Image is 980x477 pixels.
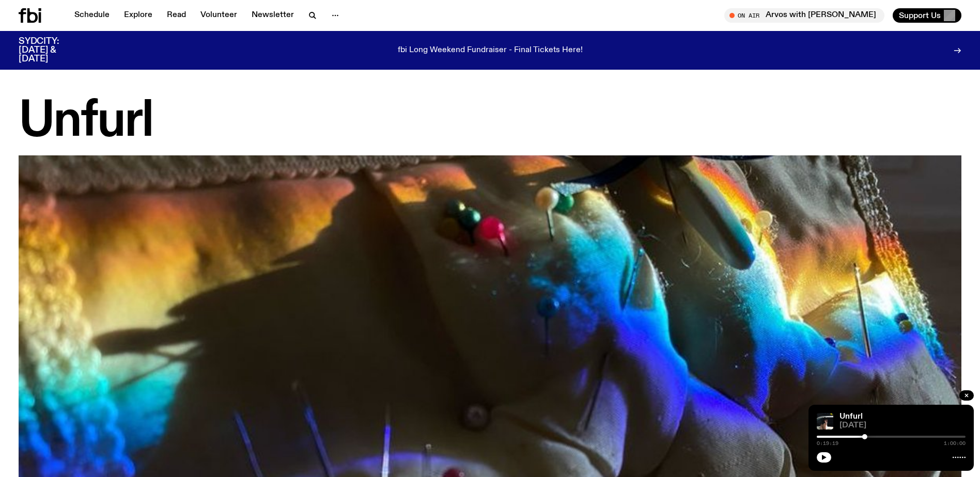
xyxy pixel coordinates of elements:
span: Support Us [899,11,941,20]
h3: SYDCITY: [DATE] & [DATE] [19,37,85,63]
a: Schedule [68,8,116,23]
a: Newsletter [245,8,300,23]
a: Explore [118,8,159,23]
a: Unfurl [839,412,863,421]
button: Support Us [893,8,961,23]
span: 0:19:19 [817,441,838,446]
span: [DATE] [839,422,966,430]
button: On AirArvos with [PERSON_NAME] [724,8,884,23]
a: Volunteer [194,8,243,23]
h1: Unfurl [19,99,961,145]
a: Read [161,8,192,23]
p: fbi Long Weekend Fundraiser - Final Tickets Here! [398,46,583,55]
span: 1:00:00 [944,441,966,446]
